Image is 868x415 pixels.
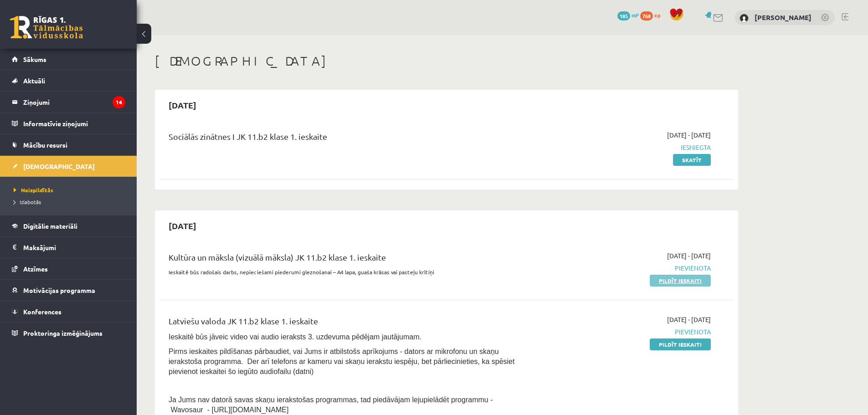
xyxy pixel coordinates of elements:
[169,268,525,276] p: Ieskaitē būs radošais darbs, nepieciešami piederumi gleznošanai – A4 lapa, guaša krāsas vai paste...
[14,186,128,194] a: Neizpildītās
[12,301,125,322] a: Konferences
[12,237,125,258] a: Maksājumi
[23,329,103,337] span: Proktoringa izmēģinājums
[169,348,514,375] span: Pirms ieskaites pildīšanas pārbaudiet, vai Jums ir atbilstošs aprīkojums - dators ar mikrofonu un...
[12,215,125,236] a: Digitālie materiāli
[23,237,125,258] legend: Maksājumi
[169,315,525,332] div: Latviešu valoda JK 11.b2 klase 1. ieskaite
[12,323,125,343] a: Proktoringa izmēģinājums
[640,11,665,19] a: 768 xp
[23,55,46,63] span: Sākums
[23,141,67,149] span: Mācību resursi
[155,53,738,69] h1: [DEMOGRAPHIC_DATA]
[673,154,711,166] a: Skatīt
[159,94,205,116] h2: [DATE]
[632,11,639,19] span: mP
[23,286,95,294] span: Motivācijas programma
[23,77,45,85] span: Aktuāli
[12,134,125,155] a: Mācību resursi
[539,327,711,337] span: Pievienota
[23,92,125,113] legend: Ziņojumi
[667,315,711,324] span: [DATE] - [DATE]
[12,113,125,134] a: Informatīvie ziņojumi
[14,198,41,205] span: Izlabotās
[667,130,711,140] span: [DATE] - [DATE]
[12,280,125,301] a: Motivācijas programma
[23,265,48,273] span: Atzīmes
[650,275,711,287] a: Pildīt ieskaiti
[159,215,205,236] h2: [DATE]
[10,16,83,39] a: Rīgas 1. Tālmācības vidusskola
[539,143,711,152] span: Iesniegta
[23,307,62,316] span: Konferences
[539,263,711,273] span: Pievienota
[740,14,749,23] img: Diāna Knopa
[14,198,128,206] a: Izlabotās
[12,156,125,177] a: [DEMOGRAPHIC_DATA]
[650,338,711,350] a: Pildīt ieskaiti
[654,11,660,19] span: xp
[755,13,812,22] a: [PERSON_NAME]
[23,162,95,170] span: [DEMOGRAPHIC_DATA]
[12,258,125,279] a: Atzīmes
[617,11,639,19] a: 185 mP
[12,70,125,91] a: Aktuāli
[12,92,125,113] a: Ziņojumi14
[23,222,77,230] span: Digitālie materiāli
[169,333,421,341] span: Ieskaitē būs jāveic video vai audio ieraksts 3. uzdevuma pēdējam jautājumam.
[169,396,493,414] span: Ja Jums nav datorā savas skaņu ierakstošas programmas, tad piedāvājam lejupielādēt programmu - Wa...
[23,113,125,134] legend: Informatīvie ziņojumi
[617,11,630,20] span: 185
[12,49,125,70] a: Sākums
[667,251,711,261] span: [DATE] - [DATE]
[169,251,525,268] div: Kultūra un māksla (vizuālā māksla) JK 11.b2 klase 1. ieskaite
[169,130,525,147] div: Sociālās zinātnes I JK 11.b2 klase 1. ieskaite
[14,186,53,194] span: Neizpildītās
[113,96,125,108] i: 14
[640,11,653,20] span: 768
